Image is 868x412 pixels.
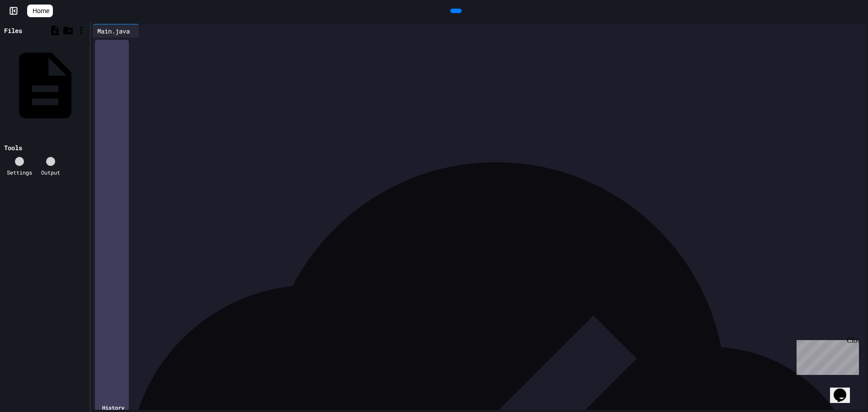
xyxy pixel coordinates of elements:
[830,376,859,403] iframe: chat widget
[4,26,22,35] div: Files
[93,24,139,38] div: Main.java
[27,5,53,17] a: Home
[33,6,49,15] span: Home
[7,168,32,176] div: Settings
[4,143,22,152] div: Tools
[41,168,60,176] div: Output
[93,26,134,36] div: Main.java
[793,336,859,375] iframe: chat widget
[4,4,62,57] div: Chat with us now!Close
